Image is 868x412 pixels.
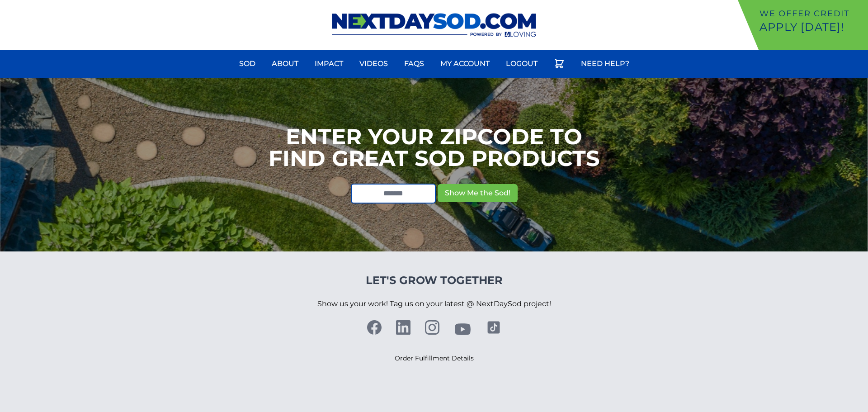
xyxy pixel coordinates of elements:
button: Show Me the Sod! [438,184,518,202]
a: Need Help? [576,53,635,75]
a: Sod [234,53,261,75]
a: FAQs [399,53,429,75]
h4: Let's Grow Together [317,273,551,288]
h1: Enter your Zipcode to Find Great Sod Products [269,126,600,169]
a: Impact [309,53,349,75]
a: About [266,53,304,75]
a: Logout [500,53,543,75]
a: Videos [354,53,393,75]
a: Order Fulfillment Details [395,354,474,362]
p: Show us your work! Tag us on your latest @ NextDaySod project! [317,288,551,320]
p: We offer Credit [759,7,864,20]
p: Apply [DATE]! [759,20,864,34]
a: My Account [435,53,495,75]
